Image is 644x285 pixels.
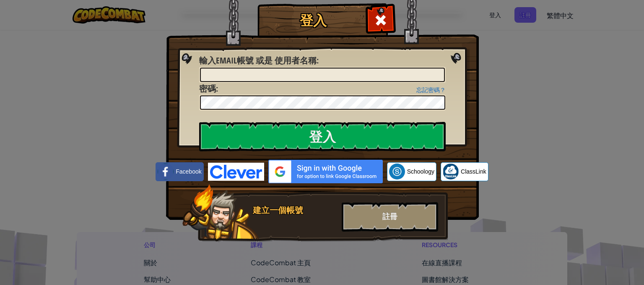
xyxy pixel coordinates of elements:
span: Facebook [176,167,201,176]
img: gplus_sso_button2.svg [268,160,383,183]
div: 註冊 [342,202,438,232]
label: : [199,83,218,95]
h1: 登入 [260,13,366,28]
div: 建立一個帳號 [253,204,337,216]
img: clever-logo-blue.png [208,163,264,181]
span: Schoology [407,167,434,176]
img: classlink-logo-small.png [443,164,459,179]
span: ClassLink [461,167,486,176]
img: facebook_small.png [158,164,174,179]
a: 忘記密碼？ [416,87,446,93]
label: : [199,55,319,67]
span: 輸入Email帳號 或是 使用者名稱 [199,55,317,66]
input: 登入 [199,122,446,151]
img: schoology.png [389,164,405,179]
span: 密碼 [199,83,216,94]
